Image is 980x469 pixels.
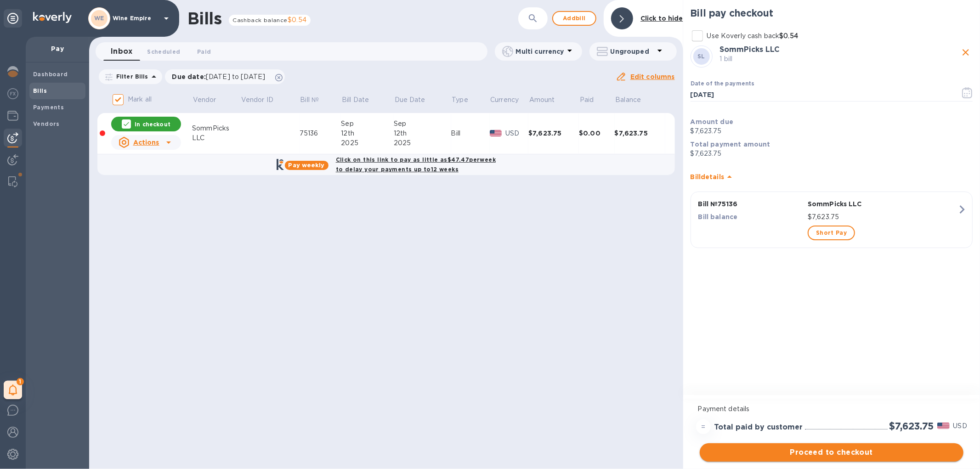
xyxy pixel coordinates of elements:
[33,104,64,111] b: Payments
[4,9,22,28] div: Unpin categories
[691,141,770,148] b: Total payment amount
[193,95,216,105] p: Vendor
[17,378,24,385] span: 1
[707,447,956,458] span: Proceed to checkout
[691,173,724,181] b: Bill details
[528,129,579,138] div: $7,623.75
[342,95,381,105] span: Bill Date
[193,95,228,105] span: Vendor
[300,95,331,105] span: Bill №
[135,120,170,128] p: In checkout
[698,199,804,209] p: Bill № 75136
[341,129,393,138] div: 12th
[289,162,325,169] b: Pay weekly
[33,87,47,94] b: Bills
[33,120,60,127] b: Vendors
[452,95,468,105] p: Type
[394,119,451,129] div: Sep
[7,110,18,121] img: Wallets
[816,227,847,238] span: Short Pay
[232,17,287,23] span: Cashback balance
[7,88,18,99] img: Foreign exchange
[197,47,211,57] span: Paid
[341,138,393,148] div: 2025
[94,15,104,22] b: WE
[808,226,855,240] button: Short Pay
[615,95,641,105] p: Balance
[342,95,369,105] p: Bill Date
[395,95,437,105] span: Due Date
[206,73,265,80] span: [DATE] to [DATE]
[529,95,567,105] span: Amount
[33,71,68,78] b: Dashboard
[697,53,705,60] b: SL
[691,192,973,248] button: Bill №75136SommPicks LLCBill balance$7,623.75Short Pay
[113,15,159,22] p: Wine Empire
[691,7,973,19] h2: Bill pay checkout
[615,95,653,105] span: Balance
[696,419,711,434] div: =
[707,31,798,41] p: Use Koverly cash back
[691,126,973,136] p: $7,623.75
[288,16,307,23] span: $0.54
[187,9,221,28] h1: Bills
[691,162,973,192] div: Billdetails
[394,138,451,148] div: 2025
[133,139,159,146] u: Actions
[640,15,683,22] b: Click to hide
[720,54,959,64] p: 1 bill
[580,95,606,105] span: Paid
[147,47,180,57] span: Scheduled
[111,45,132,58] span: Inbox
[953,421,967,431] p: USD
[300,129,341,138] div: 75136
[552,11,596,26] button: Addbill
[451,129,490,138] div: Bill
[611,47,654,56] p: Ungrouped
[192,124,240,133] div: SommPicks
[33,44,82,53] p: Pay
[691,118,734,125] b: Amount due
[889,420,934,432] h2: $7,623.75
[336,156,496,173] b: Click on this link to pay as little as $47.47 per week to delay your payments up to 12 weeks
[341,119,393,129] div: Sep
[241,95,285,105] span: Vendor ID
[615,129,665,138] div: $7,623.75
[300,95,319,105] p: Bill №
[516,47,564,56] p: Multi currency
[779,32,798,40] strong: $0.54
[959,45,973,59] button: close
[394,129,451,138] div: 12th
[490,130,502,136] img: USD
[937,423,950,429] img: USD
[700,443,963,462] button: Proceed to checkout
[714,423,803,432] h3: Total paid by customer
[808,199,957,209] p: SommPicks LLC
[165,69,285,84] div: Due date:[DATE] to [DATE]
[720,45,780,54] b: SommPicks LLC
[579,129,614,138] div: $0.00
[529,95,555,105] p: Amount
[808,212,957,222] p: $7,623.75
[452,95,480,105] span: Type
[698,404,965,414] p: Payment details
[630,73,675,80] u: Edit columns
[192,133,240,143] div: LLC
[113,73,148,80] p: Filter Bills
[172,72,270,81] p: Due date :
[691,81,754,87] label: Date of the payments
[698,212,804,221] p: Bill balance
[395,95,425,105] p: Due Date
[490,95,519,105] p: Currency
[691,149,973,158] p: $7,623.75
[128,95,152,104] p: Mark all
[580,95,594,105] p: Paid
[561,13,588,24] span: Add bill
[33,12,72,23] img: Logo
[505,129,528,138] p: USD
[241,95,273,105] p: Vendor ID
